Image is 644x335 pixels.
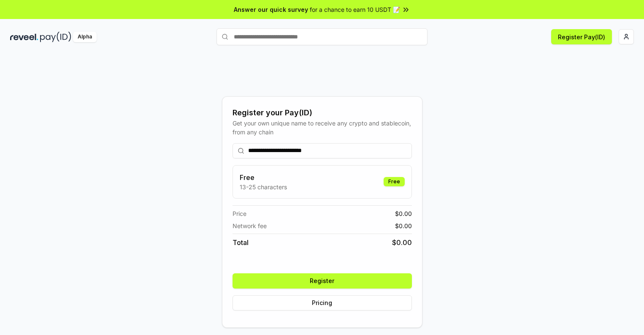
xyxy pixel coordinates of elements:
[240,182,287,191] p: 13-25 characters
[10,32,38,42] img: reveel_dark
[395,209,412,218] span: $ 0.00
[395,221,412,230] span: $ 0.00
[233,237,249,248] span: Total
[551,29,612,44] button: Register Pay(ID)
[384,177,405,186] div: Free
[40,32,71,42] img: pay_id
[233,221,267,230] span: Network fee
[233,295,412,310] button: Pricing
[73,32,97,42] div: Alpha
[240,172,287,182] h3: Free
[392,237,412,248] span: $ 0.00
[234,5,308,14] span: Answer our quick survey
[233,107,412,119] div: Register your Pay(ID)
[233,273,412,289] button: Register
[233,209,246,218] span: Price
[233,119,412,136] div: Get your own unique name to receive any crypto and stablecoin, from any chain
[310,5,400,14] span: for a chance to earn 10 USDT 📝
